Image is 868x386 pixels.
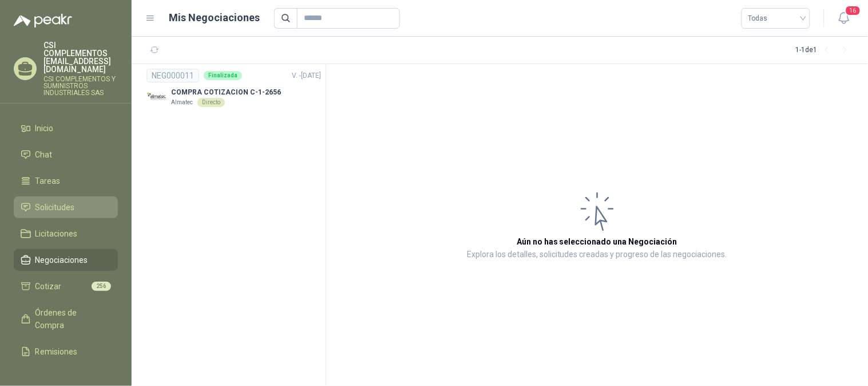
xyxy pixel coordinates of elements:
div: NEG000011 [146,69,199,82]
span: Solicitudes [35,201,75,214]
img: Company Logo [146,87,167,107]
span: Cotizar [35,280,62,293]
span: Órdenes de Compra [35,306,107,332]
button: 16 [834,8,854,29]
a: Remisiones [14,341,118,363]
span: Todas [748,10,803,27]
a: Cotizar256 [14,275,118,297]
span: Negociaciones [35,254,88,266]
span: V. - [DATE] [292,72,321,80]
span: Remisiones [35,345,78,358]
span: Tareas [35,175,61,187]
p: CSI COMPLEMENTOS Y SUMINISTROS INDUSTRIALES SAS [43,76,118,96]
span: Chat [35,148,53,161]
a: Licitaciones [14,223,118,245]
p: Explora los detalles, solicitudes creadas y progreso de las negociaciones. [467,248,727,262]
p: COMPRA COTIZACION C-1-2656 [171,87,281,98]
span: Inicio [35,122,54,135]
div: 1 - 1 de 1 [796,41,854,60]
h1: Mis Negociaciones [169,10,260,26]
div: Finalizada [204,71,242,80]
a: Solicitudes [14,196,118,218]
span: 16 [845,5,861,16]
a: NEG000011FinalizadaV. -[DATE] Company LogoCOMPRA COTIZACION C-1-2656AlmatecDirecto [146,69,321,107]
a: Negociaciones [14,249,118,271]
span: 256 [92,282,111,291]
h3: Aún no has seleccionado una Negociación [517,235,677,248]
p: CSI COMPLEMENTOS [EMAIL_ADDRESS][DOMAIN_NAME] [43,41,118,73]
span: Licitaciones [35,227,78,240]
a: Tareas [14,170,118,192]
a: Inicio [14,117,118,139]
p: Almatec [171,98,193,107]
div: Directo [197,98,225,107]
img: Logo peakr [14,14,72,27]
a: Órdenes de Compra [14,302,118,336]
a: Chat [14,144,118,166]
